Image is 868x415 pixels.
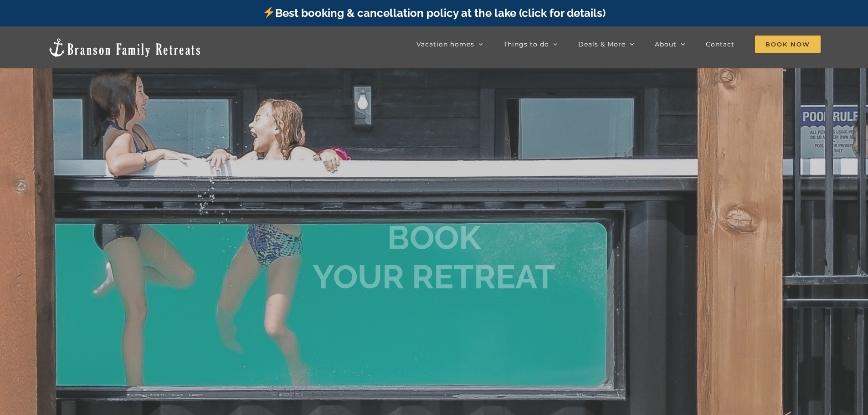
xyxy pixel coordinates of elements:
[706,41,734,47] span: Contact
[755,36,821,53] span: Book Now
[578,41,626,47] span: Deals & More
[755,35,821,53] a: Book Now
[706,35,734,53] a: Contact
[262,6,605,20] a: Best booking & cancellation policy at the lake (click for details)
[503,35,558,53] a: Things to do
[503,41,549,47] span: Things to do
[416,35,821,53] nav: Main Menu
[655,35,685,53] a: About
[655,41,677,47] span: About
[263,7,274,18] img: ⚡️
[416,35,483,53] a: Vacation homes
[578,35,634,53] a: Deals & More
[47,37,202,58] img: Branson Family Retreats Logo
[416,41,474,47] span: Vacation homes
[313,218,555,296] b: BOOK YOUR RETREAT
